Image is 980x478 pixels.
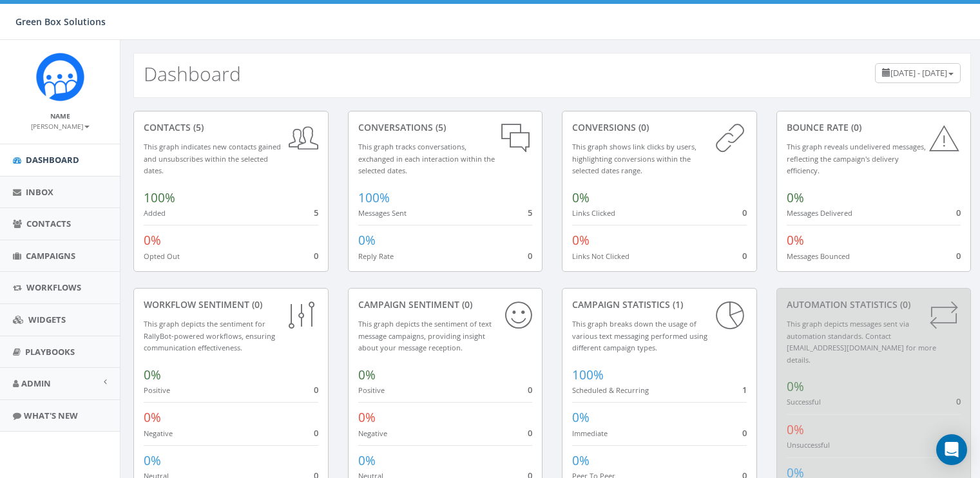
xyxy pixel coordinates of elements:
small: Successful [787,397,821,406]
span: (5) [433,121,446,133]
span: Widgets [28,314,66,325]
span: 0% [358,367,376,383]
span: (0) [459,298,472,311]
small: Positive [144,385,170,395]
span: 0 [314,250,318,262]
span: Inbox [26,186,53,198]
small: Links Not Clicked [572,251,629,261]
div: Campaign Sentiment [358,298,533,311]
span: 0 [742,250,747,262]
small: Immediate [572,428,608,438]
div: conversions [572,121,747,134]
small: This graph reveals undelivered messages, reflecting the campaign's delivery efficiency. [787,142,926,175]
span: 0% [144,232,161,249]
span: 0 [528,250,532,262]
small: Messages Bounced [787,251,850,261]
span: 0% [572,452,590,469]
span: 5 [314,207,318,218]
span: 0% [144,409,161,426]
small: This graph shows link clicks by users, highlighting conversions within the selected dates range. [572,142,697,175]
div: Automation Statistics [787,298,961,311]
small: Positive [358,385,385,395]
div: conversations [358,121,533,134]
span: 0 [314,384,318,396]
span: 0% [144,452,161,469]
span: 0% [572,409,590,426]
small: Links Clicked [572,208,615,218]
a: [PERSON_NAME] [31,120,90,131]
small: Unsuccessful [787,440,830,450]
small: Added [144,208,166,218]
span: 0 [956,396,961,407]
span: Green Box Solutions [15,15,106,28]
img: Rally_Corp_Icon.png [36,53,84,101]
span: 0% [787,232,804,249]
span: Playbooks [25,346,75,358]
h2: Dashboard [144,63,241,84]
small: This graph indicates new contacts gained and unsubscribes within the selected dates. [144,142,281,175]
small: Name [50,111,70,120]
span: (0) [249,298,262,311]
div: Open Intercom Messenger [936,434,967,465]
small: This graph breaks down the usage of various text messaging performed using different campaign types. [572,319,707,352]
span: 0 [742,207,747,218]
span: 1 [742,384,747,396]
span: Campaigns [26,250,75,262]
span: (5) [191,121,204,133]
small: Negative [144,428,173,438]
span: Dashboard [26,154,79,166]
small: This graph depicts the sentiment for RallyBot-powered workflows, ensuring communication effective... [144,319,275,352]
span: 0% [144,367,161,383]
span: 0 [956,250,961,262]
small: Opted Out [144,251,180,261]
span: 0 [314,427,318,439]
small: Negative [358,428,387,438]
span: Contacts [26,218,71,229]
span: [DATE] - [DATE] [890,67,947,79]
span: 0% [787,421,804,438]
span: Workflows [26,282,81,293]
span: 0% [572,189,590,206]
span: 0% [358,452,376,469]
small: Scheduled & Recurring [572,385,649,395]
span: 0 [528,384,532,396]
div: contacts [144,121,318,134]
span: 0% [787,189,804,206]
span: (0) [898,298,910,311]
small: This graph tracks conversations, exchanged in each interaction within the selected dates. [358,142,495,175]
span: 0% [358,409,376,426]
span: 0 [528,427,532,439]
span: 0% [572,232,590,249]
div: Bounce Rate [787,121,961,134]
span: 0% [358,232,376,249]
span: Admin [21,378,51,389]
span: (0) [849,121,861,133]
span: 0% [787,378,804,395]
div: Workflow Sentiment [144,298,318,311]
span: 100% [358,189,390,206]
div: Campaign Statistics [572,298,747,311]
span: 0 [742,427,747,439]
span: (0) [636,121,649,133]
span: 100% [144,189,175,206]
span: 0 [956,207,961,218]
small: This graph depicts messages sent via automation standards. Contact [EMAIL_ADDRESS][DOMAIN_NAME] f... [787,319,936,365]
span: (1) [670,298,683,311]
small: [PERSON_NAME] [31,122,90,131]
small: Reply Rate [358,251,394,261]
span: 100% [572,367,604,383]
span: 5 [528,207,532,218]
small: Messages Sent [358,208,407,218]
small: Messages Delivered [787,208,852,218]
small: This graph depicts the sentiment of text message campaigns, providing insight about your message ... [358,319,492,352]
span: What's New [24,410,78,421]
